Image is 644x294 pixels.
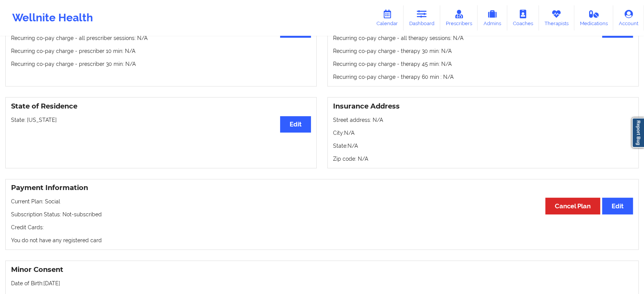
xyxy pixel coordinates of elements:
[333,129,633,137] p: City: N/A
[574,5,614,30] a: Medications
[333,47,633,55] p: Recurring co-pay charge - therapy 30 min : N/A
[11,34,311,42] p: Recurring co-pay charge - all prescriber sessions : N/A
[11,116,311,124] p: State: [US_STATE]
[11,236,633,244] p: You do not have any registered card
[545,198,600,214] button: Cancel Plan
[333,34,633,42] p: Recurring co-pay charge - all therapy sessions : N/A
[477,5,507,30] a: Admins
[333,60,633,68] p: Recurring co-pay charge - therapy 45 min : N/A
[11,184,633,192] h3: Payment Information
[333,155,633,163] p: Zip code: N/A
[632,118,644,148] a: Report Bug
[11,280,633,287] p: Date of Birth: [DATE]
[11,211,633,218] p: Subscription Status: Not-subscribed
[280,116,311,133] button: Edit
[539,5,574,30] a: Therapists
[371,5,404,30] a: Calendar
[11,60,311,68] p: Recurring co-pay charge - prescriber 30 min : N/A
[507,5,539,30] a: Coaches
[602,198,633,214] button: Edit
[613,5,644,30] a: Account
[11,47,311,55] p: Recurring co-pay charge - prescriber 10 min : N/A
[11,198,633,205] p: Current Plan: Social
[11,102,311,111] h3: State of Residence
[333,116,633,124] p: Street address: N/A
[440,5,478,30] a: Prescribers
[333,73,633,81] p: Recurring co-pay charge - therapy 60 min : N/A
[404,5,440,30] a: Dashboard
[333,142,633,150] p: State: N/A
[333,102,633,111] h3: Insurance Address
[11,265,633,274] h3: Minor Consent
[11,224,633,231] p: Credit Cards:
